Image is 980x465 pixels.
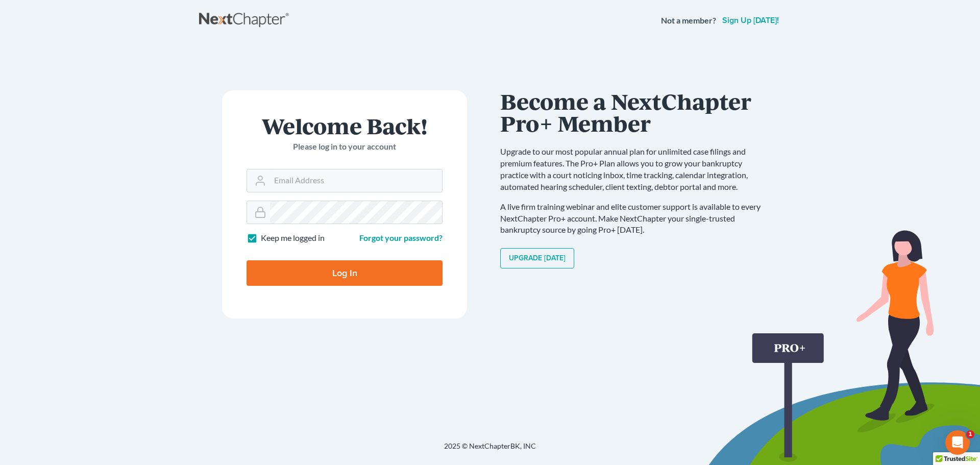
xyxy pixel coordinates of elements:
[500,201,771,236] p: A live firm training webinar and elite customer support is available to every NextChapter Pro+ ac...
[945,430,970,455] iframe: Intercom live chat
[500,146,771,192] p: Upgrade to our most popular annual plan for unlimited case filings and premium features. The Pro+...
[261,232,325,244] label: Keep me logged in
[720,16,781,25] a: Sign up [DATE]!
[247,260,443,286] input: Log In
[247,141,443,153] p: Please log in to your account
[270,169,442,192] input: Email Address
[199,441,781,459] div: 2025 © NextChapterBK, INC
[500,248,574,268] a: Upgrade [DATE]
[966,430,974,438] span: 1
[500,90,771,134] h1: Become a NextChapter Pro+ Member
[359,233,443,242] a: Forgot your password?
[247,115,443,137] h1: Welcome Back!
[661,15,716,27] strong: Not a member?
